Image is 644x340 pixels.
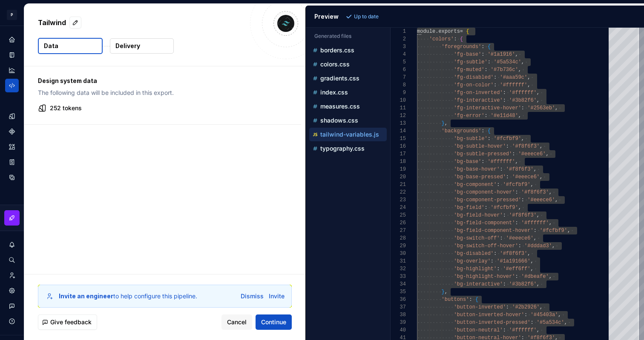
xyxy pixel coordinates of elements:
[391,250,406,257] div: 30
[497,182,500,188] span: :
[391,35,406,43] div: 2
[484,205,487,211] span: :
[7,10,17,20] div: P
[391,127,406,135] div: 14
[500,74,527,80] span: '#aaa59c'
[391,28,406,35] div: 1
[530,312,558,318] span: '#45403a'
[487,159,515,165] span: '#ffffff'
[515,220,518,226] span: :
[454,235,500,241] span: 'bg-switch-off'
[503,97,506,103] span: :
[441,44,481,50] span: 'foregrounds'
[454,205,484,211] span: 'bg-field'
[454,304,506,310] span: 'button-inverted'
[309,88,387,97] button: index.css
[454,274,515,280] span: 'bg-highlight-hover'
[552,243,555,249] span: ,
[227,318,247,326] span: Cancel
[533,166,536,172] span: ,
[59,292,197,300] div: to help configure this pipeline.
[487,44,490,50] span: {
[5,284,19,297] a: Settings
[454,36,457,42] span: :
[533,235,536,241] span: ,
[256,314,292,330] button: Continue
[518,113,521,119] span: ,
[391,97,406,104] div: 10
[454,151,512,157] span: 'bg-subtle-pressed'
[391,319,406,326] div: 39
[533,228,536,234] span: :
[5,33,19,46] a: Home
[5,140,19,154] div: Assets
[515,274,518,280] span: :
[536,97,539,103] span: ,
[490,258,493,264] span: :
[5,155,19,169] a: Storybook stories
[391,204,406,211] div: 24
[512,174,540,180] span: '#eeece6'
[391,227,406,234] div: 27
[536,281,539,287] span: ,
[5,238,19,251] button: Notifications
[38,89,287,97] p: The following data will be included in this export.
[527,251,530,257] span: ,
[110,38,174,54] button: Delivery
[438,29,460,34] span: exports
[503,212,506,218] span: :
[391,150,406,158] div: 17
[521,220,549,226] span: '#ffffff'
[549,274,552,280] span: ,
[515,189,518,195] span: :
[391,189,406,196] div: 22
[521,274,549,280] span: '#dbeafe'
[5,253,19,267] button: Search ⌘K
[314,12,339,21] div: Preview
[530,320,533,326] span: :
[503,281,506,287] span: :
[391,280,406,288] div: 34
[454,74,494,80] span: 'fg-disabled'
[391,196,406,204] div: 23
[521,197,524,203] span: :
[540,304,543,310] span: ,
[441,297,469,303] span: 'buttons'
[567,228,570,234] span: ,
[391,166,406,173] div: 19
[320,75,359,82] p: gradients.css
[391,311,406,319] div: 38
[5,269,19,282] a: Invite team
[509,281,537,287] span: '#3b82f6'
[309,102,387,111] button: measures.css
[509,327,537,333] span: '#ffffff'
[540,228,567,234] span: '#fcfbf9'
[494,74,497,80] span: :
[391,288,406,296] div: 35
[509,212,537,218] span: '#f8f6f3'
[241,292,264,300] button: Dismiss
[391,219,406,227] div: 26
[5,48,19,62] div: Documentation
[38,17,66,28] p: Tailwind
[5,171,19,184] div: Data sources
[540,174,543,180] span: ,
[50,104,82,112] p: 252 tokens
[441,128,481,134] span: 'backgrounds'
[391,104,406,112] div: 11
[490,205,518,211] span: '#fcfbf9'
[441,120,444,126] span: }
[503,266,530,272] span: '#eff6ff'
[391,303,406,311] div: 37
[454,228,533,234] span: 'bg-field-component-hover'
[391,265,406,273] div: 32
[500,251,527,257] span: '#f8f6f3'
[391,242,406,250] div: 29
[444,120,447,126] span: ,
[506,235,533,241] span: '#eeece6'
[481,128,484,134] span: :
[527,74,530,80] span: ,
[530,266,533,272] span: ,
[309,60,387,69] button: colors.css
